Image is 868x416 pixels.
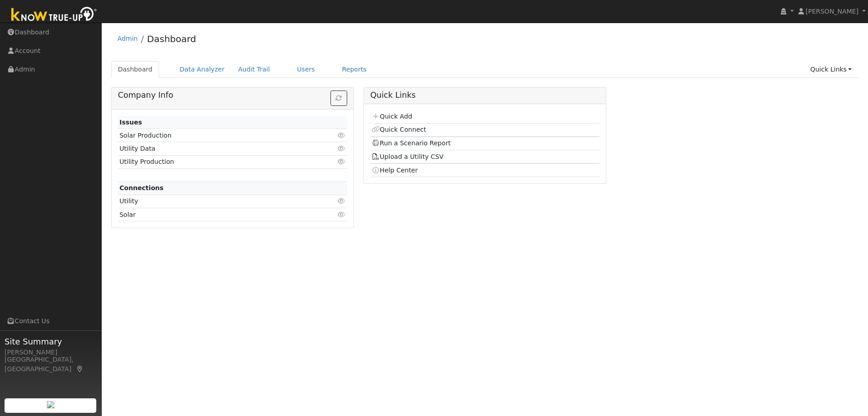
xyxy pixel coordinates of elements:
[370,91,599,100] h5: Quick Links
[119,119,142,126] strong: Issues
[7,5,102,25] img: Know True-Up
[5,355,97,374] div: [GEOGRAPHIC_DATA], [GEOGRAPHIC_DATA]
[803,61,859,78] a: Quick Links
[5,335,97,348] span: Site Summary
[76,365,84,373] a: Map
[5,348,97,357] div: [PERSON_NAME]
[118,35,138,42] a: Admin
[111,61,160,78] a: Dashboard
[372,126,426,133] a: Quick Connect
[338,132,346,139] i: Click to view
[47,401,54,408] img: retrieve
[118,142,310,155] td: Utility Data
[173,61,231,78] a: Data Analyzer
[806,8,859,15] span: [PERSON_NAME]
[118,155,310,168] td: Utility Production
[338,211,346,218] i: Click to view
[338,158,346,165] i: Click to view
[372,153,443,160] a: Upload a Utility CSV
[118,129,310,142] td: Solar Production
[335,61,373,78] a: Reports
[372,139,451,147] a: Run a Scenario Report
[119,184,164,191] strong: Connections
[118,91,347,100] h5: Company Info
[147,33,196,44] a: Dashboard
[372,167,418,174] a: Help Center
[118,195,310,208] td: Utility
[231,61,277,78] a: Audit Trail
[372,113,412,120] a: Quick Add
[118,208,310,221] td: Solar
[338,145,346,152] i: Click to view
[338,198,346,204] i: Click to view
[290,61,322,78] a: Users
